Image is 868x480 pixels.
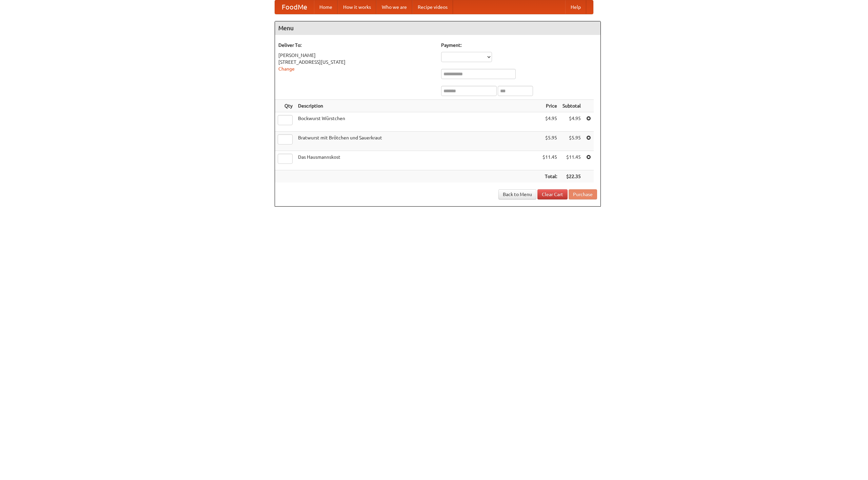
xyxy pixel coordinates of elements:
[560,151,584,170] td: $11.45
[278,66,295,72] a: Change
[275,100,295,112] th: Qty
[560,132,584,151] td: $5.95
[314,0,338,14] a: Home
[412,0,453,14] a: Recipe videos
[295,132,540,151] td: Bratwurst mit Brötchen und Sauerkraut
[565,0,586,14] a: Help
[376,0,412,14] a: Who we are
[295,151,540,170] td: Das Hausmannskost
[338,0,376,14] a: How it works
[540,112,560,132] td: $4.95
[295,112,540,132] td: Bockwurst Würstchen
[278,59,434,65] div: [STREET_ADDRESS][US_STATE]
[278,52,434,59] div: [PERSON_NAME]
[540,151,560,170] td: $11.45
[560,170,584,183] th: $22.35
[498,189,536,199] a: Back to Menu
[569,189,597,199] button: Purchase
[560,112,584,132] td: $4.95
[537,189,568,199] a: Clear Cart
[540,132,560,151] td: $5.95
[278,42,434,49] h5: Deliver To:
[540,170,560,183] th: Total:
[540,100,560,112] th: Price
[295,100,540,112] th: Description
[275,21,600,35] h4: Menu
[441,42,597,49] h5: Payment:
[275,0,314,14] a: FoodMe
[560,100,584,112] th: Subtotal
